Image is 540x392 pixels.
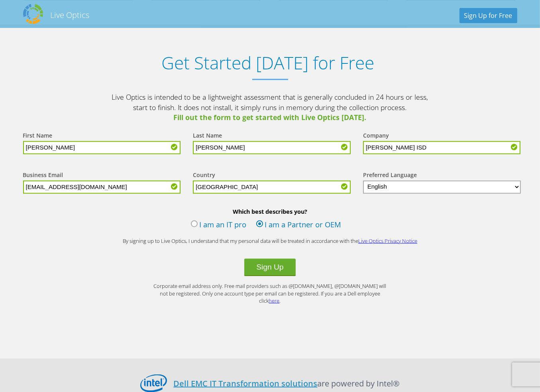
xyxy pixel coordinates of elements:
label: Country [193,171,215,181]
p: Live Optics is intended to be a lightweight assessment that is generally concluded in 24 hours or... [111,92,430,123]
input: Start typing to search for a country [193,181,351,194]
label: Company [363,132,389,141]
h2: Live Optics [51,10,90,20]
a: Sign Up for Free [459,8,517,23]
label: First Name [23,132,53,141]
p: are powered by Intel® [173,378,400,389]
img: Dell Dpack [23,4,43,24]
p: By signing up to Live Optics, I understand that my personal data will be treated in accordance wi... [111,237,430,245]
h1: Get Started [DATE] for Free [15,53,521,73]
label: I am an IT pro [191,219,247,231]
b: Which best describes you? [15,208,525,215]
label: Business Email [23,171,63,181]
span: Fill out the form to get started with Live Optics [DATE]. [111,112,430,123]
label: Last Name [193,132,222,141]
a: Live Optics Privacy Notice [358,237,417,244]
a: Dell EMC IT Transformation solutions [173,378,317,389]
label: I am a Partner or OEM [256,219,342,231]
p: Corporate email address only. Free mail providers such as @[DOMAIN_NAME], @[DOMAIN_NAME] will not... [151,282,390,305]
label: Preferred Language [363,171,417,181]
a: here [269,297,280,304]
button: Sign Up [244,259,295,276]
